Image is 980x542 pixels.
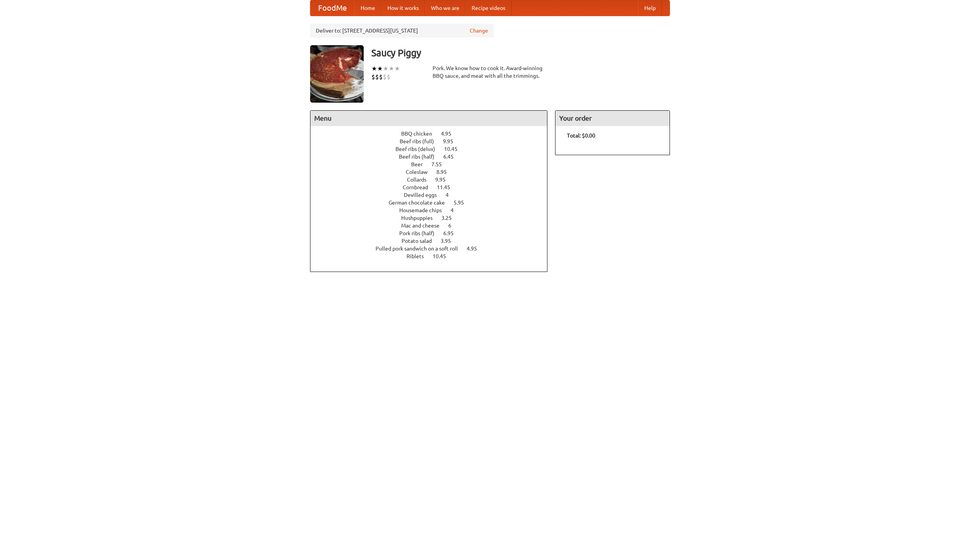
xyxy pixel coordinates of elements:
a: Beer 7.55 [411,161,456,167]
span: Beef ribs (delux) [395,146,443,152]
span: 3.95 [441,238,459,244]
a: Pulled pork sandwich on a soft roll 4.95 [376,246,491,252]
span: 9.95 [435,177,453,183]
a: Housemade chips 4 [399,207,468,213]
a: Recipe videos [465,0,511,16]
a: Beef ribs (delux) 10.45 [395,146,472,152]
span: Riblets [407,253,431,259]
a: Who we are [425,0,465,16]
a: Hushpuppies 3.25 [401,215,466,221]
div: Pork. We know how to cook it. Award-winning BBQ sauce, and meat with all the trimmings. [433,64,547,80]
a: Coleslaw 8.95 [406,169,461,175]
li: $ [375,73,379,81]
li: ★ [389,64,394,73]
span: Beef ribs (half) [399,154,442,160]
a: BBQ chicken 4.95 [401,131,465,137]
span: Beef ribs (full) [400,138,442,144]
a: Beef ribs (half) 6.45 [399,154,468,160]
span: 10.45 [433,253,454,259]
li: ★ [377,64,383,73]
span: 6 [448,223,459,229]
span: Potato salad [402,238,439,244]
li: ★ [383,64,389,73]
a: How it works [381,0,425,16]
a: FoodMe [310,0,354,16]
b: Total: $0.00 [567,133,595,139]
span: Housemade chips [399,207,449,213]
span: Cornbread [403,184,436,190]
span: 3.25 [441,215,459,221]
a: Beef ribs (full) 9.95 [400,138,467,144]
h4: Your order [555,111,670,126]
span: 7.55 [431,161,449,167]
a: Potato salad 3.95 [402,238,465,244]
a: Help [638,0,662,16]
span: 9.95 [443,138,461,144]
li: ★ [394,64,400,73]
a: German chocolate cake 5.95 [389,200,478,206]
a: Pork ribs (half) 6.95 [399,230,468,236]
span: 6.45 [443,154,461,160]
img: angular.jpg [310,45,364,103]
span: 4 [451,207,461,213]
span: 5.95 [454,200,472,206]
li: $ [387,73,390,81]
a: Devilled eggs 4 [404,192,463,198]
span: 4.95 [441,131,459,137]
li: $ [383,73,387,81]
span: Pulled pork sandwich on a soft roll [376,246,465,252]
span: Hushpuppies [401,215,440,221]
span: Collards [407,177,434,183]
span: 4 [446,192,456,198]
span: German chocolate cake [389,200,452,206]
a: Mac and cheese 6 [401,223,465,229]
span: Coleslaw [406,169,435,175]
a: Cornbread 11.45 [403,184,464,190]
h3: Saucy Piggy [371,45,670,61]
span: Beer [411,161,430,167]
span: Mac and cheese [401,223,447,229]
li: $ [371,73,375,81]
h4: Menu [310,111,547,126]
a: Change [470,27,488,34]
div: Deliver to: [STREET_ADDRESS][US_STATE] [310,24,494,38]
li: ★ [371,64,377,73]
a: Home [354,0,381,16]
span: BBQ chicken [401,131,440,137]
span: 6.95 [443,230,461,236]
a: Collards 9.95 [407,177,460,183]
span: Pork ribs (half) [399,230,442,236]
span: 11.45 [437,184,458,190]
span: 10.45 [444,146,465,152]
li: $ [379,73,383,81]
span: Devilled eggs [404,192,444,198]
span: 4.95 [467,246,485,252]
a: Riblets 10.45 [407,253,460,259]
span: 8.95 [436,169,454,175]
